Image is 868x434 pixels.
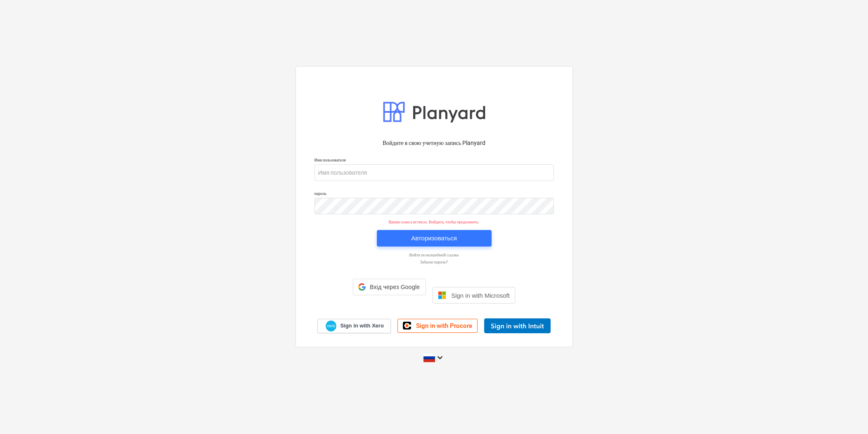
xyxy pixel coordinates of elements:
[310,259,558,265] a: Забыли пароль?
[317,319,391,333] a: Sign in with Xero
[315,157,554,164] p: Имя пользователя
[369,284,421,290] span: Вхід через Google
[340,322,383,330] span: Sign in with Xero
[326,320,336,332] img: Xero logo
[377,230,492,247] button: Авторизоваться
[315,164,554,181] input: Имя пользователя
[315,139,554,147] p: Войдите в свою учетную запись Planyard
[435,353,445,363] i: keyboard_arrow_down
[416,322,472,330] span: Sign in with Procore
[310,219,559,225] p: Время сеанса истекло. Войдите, чтобы продолжить.
[349,294,430,313] iframe: Кнопка "Увійти через Google"
[411,233,457,244] div: Авторизоваться
[438,291,446,299] img: Microsoft logo
[397,319,478,333] a: Sign in with Procore
[353,279,426,295] div: Вхід через Google
[353,294,426,313] div: Увійти через Google (відкриється в новій вкладці)
[315,191,554,198] p: пароль
[451,292,510,299] span: Sign in with Microsoft
[310,252,558,258] a: Войти по волшебной ссылке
